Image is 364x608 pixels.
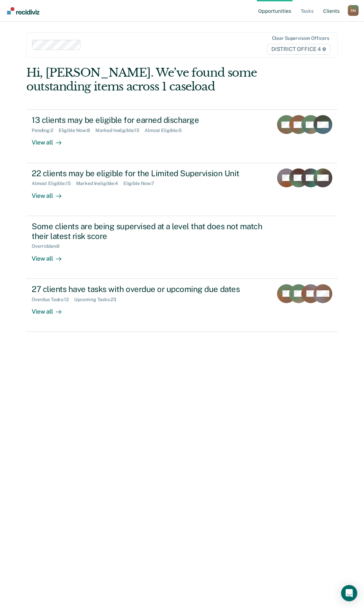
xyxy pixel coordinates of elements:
[348,5,359,16] div: S M
[26,279,338,332] a: 27 clients have tasks with overdue or upcoming due datesOverdue Tasks:12Upcoming Tasks:23View all
[32,133,69,147] div: View all
[76,181,123,186] div: Marked Ineligible : 4
[26,163,338,216] a: 22 clients may be eligible for the Limited Supervision UnitAlmost Eligible:15Marked Ineligible:4E...
[32,297,74,302] div: Overdue Tasks : 12
[74,297,122,302] div: Upcoming Tasks : 23
[32,243,65,249] div: Overridden : 6
[267,44,331,55] span: DISTRICT OFFICE 4
[32,168,268,178] div: 22 clients may be eligible for the Limited Supervision Unit
[341,585,357,601] div: Open Intercom Messenger
[59,128,95,133] div: Eligible Now : 8
[7,7,39,15] img: Recidiviz
[26,66,275,94] div: Hi, [PERSON_NAME]. We’ve found some outstanding items across 1 caseload
[145,128,187,133] div: Almost Eligible : 5
[32,128,59,133] div: Pending : 2
[26,109,338,163] a: 13 clients may be eligible for earned dischargePending:2Eligible Now:8Marked Ineligible:13Almost ...
[26,216,338,279] a: Some clients are being supervised at a level that does not match their latest risk scoreOverridde...
[95,128,145,133] div: Marked Ineligible : 13
[348,5,359,16] button: Profile dropdown button
[123,181,160,186] div: Eligible Now : 7
[32,181,76,186] div: Almost Eligible : 15
[32,249,69,262] div: View all
[32,221,268,241] div: Some clients are being supervised at a level that does not match their latest risk score
[272,35,329,41] div: Clear supervision officers
[32,186,69,200] div: View all
[32,284,268,294] div: 27 clients have tasks with overdue or upcoming due dates
[32,302,69,315] div: View all
[32,115,268,125] div: 13 clients may be eligible for earned discharge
